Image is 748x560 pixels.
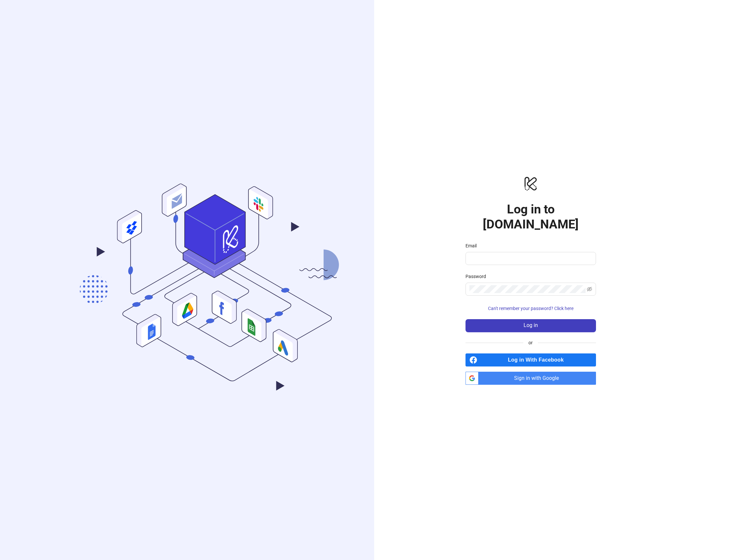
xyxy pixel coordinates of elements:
label: Email [466,242,481,249]
a: Sign in with Google [466,372,596,385]
input: Email [469,255,591,262]
span: Sign in with Google [481,372,596,385]
a: Log in With Facebook [466,353,596,366]
span: or [523,339,538,346]
span: Can't remember your password? Click here [488,306,573,311]
button: Log in [466,319,596,332]
a: Can't remember your password? Click here [466,306,596,311]
label: Password [466,273,490,280]
span: Log in With Facebook [480,353,596,366]
input: Password [469,285,586,293]
span: Log in [524,322,538,328]
button: Can't remember your password? Click here [466,303,596,314]
h1: Log in to [DOMAIN_NAME] [466,202,596,232]
span: eye-invisible [587,287,592,292]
